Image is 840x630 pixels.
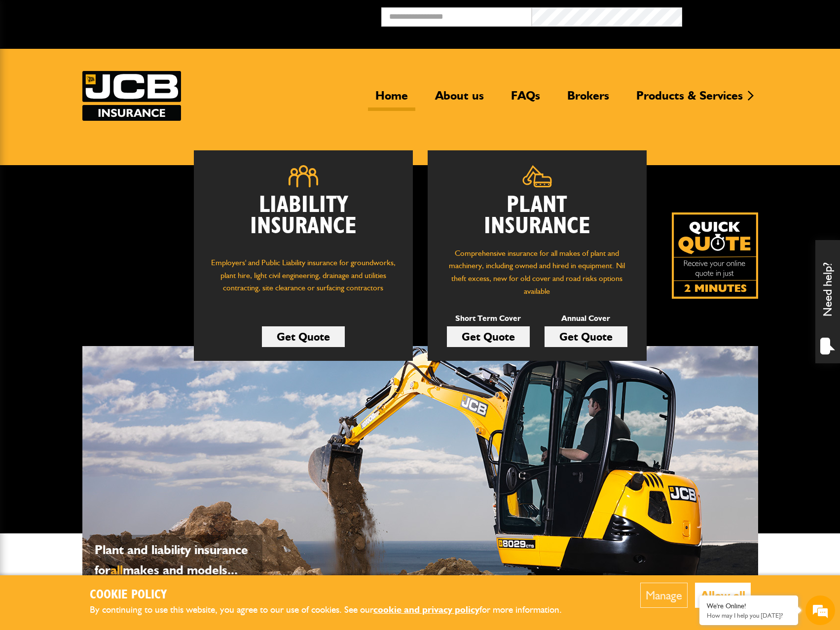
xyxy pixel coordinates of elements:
[82,71,181,121] img: JCB Insurance Services logo
[209,195,398,247] h2: Liability Insurance
[442,247,632,297] p: Comprehensive insurance for all makes of plant and machinery, including owned and hired in equipm...
[672,212,758,299] a: Get your insurance quote isn just 2-minutes
[560,88,617,111] a: Brokers
[629,88,750,111] a: Products & Services
[209,256,398,304] p: Employers' and Public Liability insurance for groundworks, plant hire, light civil engineering, d...
[447,326,530,347] a: Get Quote
[442,195,632,237] h2: Plant Insurance
[428,88,491,111] a: About us
[90,588,578,603] h2: Cookie Policy
[545,312,627,325] p: Annual Cover
[262,326,345,347] a: Get Quote
[695,583,751,608] button: Allow all
[373,604,479,615] a: cookie and privacy policy
[368,88,415,111] a: Home
[504,88,548,111] a: FAQs
[447,312,530,325] p: Short Term Cover
[707,612,791,619] p: How may I help you today?
[110,562,123,578] span: all
[82,71,181,121] a: JCB Insurance Services
[672,212,758,299] img: Quick Quote
[545,326,627,347] a: Get Quote
[640,583,688,608] button: Manage
[815,240,840,363] div: Need help?
[95,540,257,580] p: Plant and liability insurance for makes and models...
[682,7,833,23] button: Broker Login
[707,602,791,610] div: We're Online!
[90,602,578,618] p: By continuing to use this website, you agree to our use of cookies. See our for more information.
